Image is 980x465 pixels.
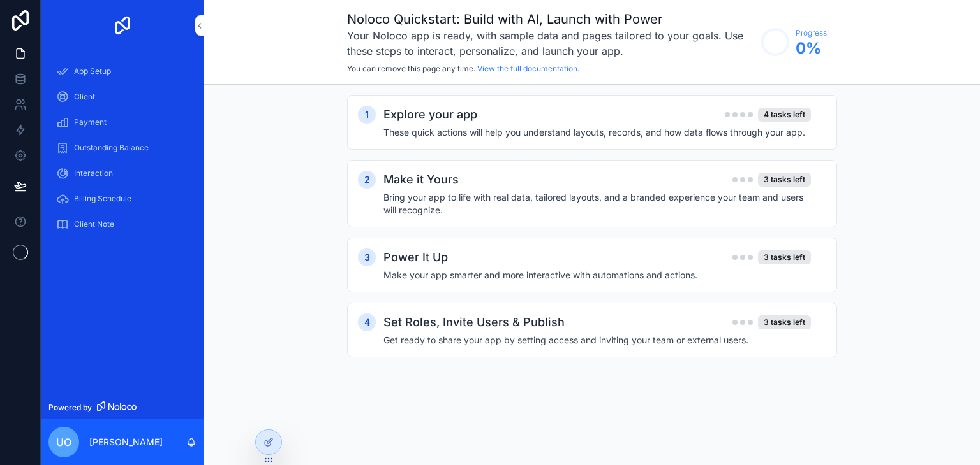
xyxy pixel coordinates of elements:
h2: Set Roles, Invite Users & Publish [383,313,565,331]
h2: Make it Yours [383,171,459,189]
div: scrollable content [204,85,980,360]
span: Interaction [74,168,113,178]
div: 2 [358,171,376,189]
a: Powered by [41,396,204,419]
h4: Make your app smarter and more interactive with automations and actions. [383,269,811,282]
div: 4 tasks left [758,108,811,122]
a: Client Note [48,213,197,236]
span: Client [74,92,95,102]
span: Payment [74,117,107,127]
p: [PERSON_NAME] [89,436,163,448]
div: 4 [358,313,376,331]
div: 3 tasks left [758,173,811,187]
a: Outstanding Balance [48,136,197,159]
h2: Explore your app [383,106,477,124]
h3: Your Noloco app is ready, with sample data and pages tailored to your goals. Use these steps to i... [347,28,755,59]
a: View the full documentation. [477,64,579,73]
span: Outstanding Balance [74,143,149,153]
a: Billing Schedule [48,187,197,210]
div: scrollable content [41,51,204,252]
h4: Bring your app to life with real data, tailored layouts, and a branded experience your team and u... [383,191,811,217]
h4: These quick actions will help you understand layouts, records, and how data flows through your app. [383,126,811,139]
h4: Get ready to share your app by setting access and inviting your team or external users. [383,334,811,347]
a: Payment [48,111,197,134]
a: App Setup [48,60,197,83]
a: Client [48,85,197,108]
span: UO [56,434,71,450]
span: Powered by [48,403,92,413]
span: 0 % [796,38,827,59]
span: Client Note [74,219,114,229]
h2: Power It Up [383,248,448,266]
span: You can remove this page any time. [347,64,475,73]
span: App Setup [74,66,111,76]
div: 3 [358,248,376,266]
h1: Noloco Quickstart: Build with AI, Launch with Power [347,10,755,28]
a: Interaction [48,162,197,185]
span: Progress [796,28,827,38]
div: 3 tasks left [758,315,811,329]
img: App logo [112,15,133,36]
div: 1 [358,106,376,124]
div: 3 tasks left [758,250,811,264]
span: Billing Schedule [74,194,131,204]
